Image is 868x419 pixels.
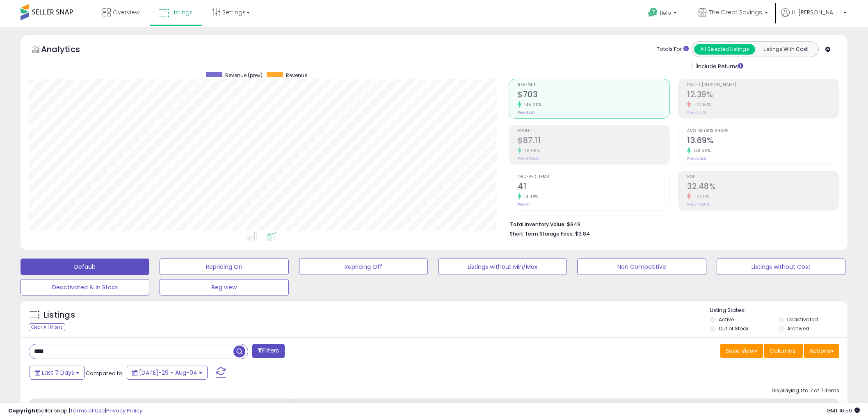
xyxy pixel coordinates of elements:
[720,344,763,358] button: Save View
[687,202,709,207] small: Prev: 44.60%
[160,259,288,275] button: Repricing On
[691,102,712,108] small: -27.84%
[518,175,669,179] span: Ordered Items
[518,90,669,101] h2: $703
[719,316,734,323] label: Active
[8,407,142,415] div: seller snap | |
[521,148,540,154] small: 76.98%
[518,156,539,161] small: Prev: $49.22
[575,230,590,238] span: $3.84
[225,72,263,79] span: Revenue (prev)
[438,259,567,275] button: Listings without Min/Max
[139,369,197,377] span: [DATE]-29 - Aug-04
[518,136,669,147] h2: $87.11
[691,194,710,200] small: -27.17%
[521,194,539,200] small: 141.18%
[127,366,208,380] button: [DATE]-29 - Aug-04
[518,182,669,193] h2: 41
[755,44,816,55] button: Listings With Cost
[717,259,845,275] button: Listings without Cost
[171,8,193,16] span: Listings
[41,44,96,57] h5: Analytics
[719,325,749,332] label: Out of Stock
[510,230,574,237] b: Short Term Storage Fees:
[687,129,839,133] span: Avg. Buybox Share
[106,407,142,414] a: Privacy Policy
[770,347,795,355] span: Columns
[804,344,839,358] button: Actions
[787,316,818,323] label: Deactivated
[577,259,706,275] button: Non Competitive
[772,387,839,395] div: Displaying 1 to 7 of 7 items
[685,61,753,71] div: Include Returns
[299,259,428,275] button: Repricing Off
[8,407,38,414] strong: Copyright
[660,9,671,16] span: Help
[687,175,839,179] span: ROI
[687,182,839,193] h2: 32.48%
[518,83,669,87] span: Revenue
[764,344,803,358] button: Columns
[21,259,149,275] button: Default
[694,44,755,55] button: All Selected Listings
[787,325,809,332] label: Archived
[43,309,75,321] h5: Listings
[286,72,307,79] span: Revenue
[86,369,123,377] span: Compared to:
[70,407,105,414] a: Terms of Use
[691,148,711,154] small: 143.59%
[642,1,685,27] a: Help
[781,8,847,27] a: Hi [PERSON_NAME]
[648,7,658,18] i: Get Help
[252,344,284,358] button: Filters
[510,221,566,228] b: Total Inventory Value:
[687,90,839,101] h2: 12.39%
[21,279,149,295] button: Deactivated & In Stock
[687,110,706,115] small: Prev: 17.17%
[510,219,833,229] li: $849
[30,366,85,380] button: Last 7 Days
[521,102,542,108] small: 145.20%
[687,83,839,87] span: Profit [PERSON_NAME]
[827,407,860,414] span: 2025-08-12 16:50 GMT
[657,46,689,53] div: Totals For
[709,8,762,16] span: The Great Savings
[113,8,139,16] span: Overview
[518,129,669,133] span: Profit
[160,279,288,295] button: Reg view
[710,307,847,314] p: Listing States:
[792,8,841,16] span: Hi [PERSON_NAME]
[687,136,839,147] h2: 13.69%
[518,110,535,115] small: Prev: $287
[518,202,530,207] small: Prev: 17
[29,323,65,331] div: Clear All Filters
[42,369,74,377] span: Last 7 Days
[687,156,706,161] small: Prev: 5.62%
